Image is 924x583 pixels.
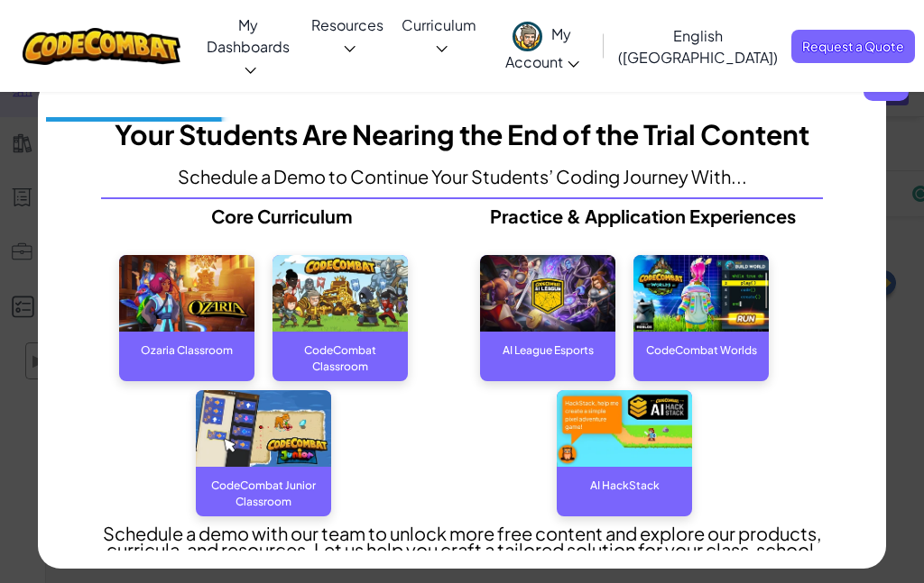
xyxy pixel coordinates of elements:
a: My Account [485,7,598,86]
span: My Account [505,24,579,70]
img: CodeCombat logo [23,28,180,65]
a: Request a Quote [791,30,915,63]
span: Resources [311,15,383,34]
a: English ([GEOGRAPHIC_DATA]) [609,11,787,81]
span: Curriculum [402,15,476,34]
span: English ([GEOGRAPHIC_DATA]) [618,26,778,67]
img: avatar [513,22,542,51]
span: My Dashboards [207,15,290,56]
